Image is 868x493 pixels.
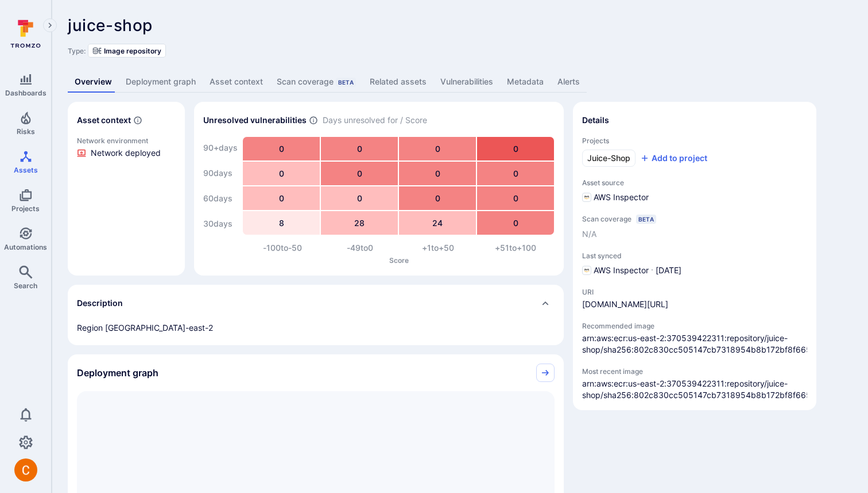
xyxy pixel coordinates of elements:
a: Click to view evidence [75,134,178,161]
div: 8 [243,211,320,235]
span: most-recent-image [582,378,807,401]
i: Expand navigation menu [46,21,54,30]
div: -49 to 0 [321,242,400,254]
a: Asset context [203,71,270,93]
div: Beta [336,78,356,87]
span: Juice-Shop [587,152,630,164]
div: 30 days [203,212,238,235]
span: Dashboards [5,89,46,97]
div: Collapse [68,354,564,391]
span: Type: [68,47,86,55]
span: Automations [4,243,47,251]
span: Last synced [582,251,807,260]
a: Overview [68,71,119,93]
span: Number of vulnerabilities in status ‘Open’ ‘Triaged’ and ‘In process’ divided by score and scanne... [309,114,318,127]
div: 0 [243,137,320,160]
div: 0 [477,211,554,235]
span: URI [582,288,668,296]
div: Camilo Rivera [14,458,37,481]
p: · [651,265,653,276]
a: Related assets [363,71,433,93]
p: Network environment [77,136,176,145]
div: -100 to -50 [243,242,321,254]
div: 0 [399,162,476,185]
span: N/A [582,228,596,240]
div: Region [GEOGRAPHIC_DATA]-east-2 [77,322,555,334]
p: Score [243,256,555,265]
span: recommended-image [582,333,807,356]
div: Scan coverage [277,76,356,87]
span: Recommended image [582,322,807,330]
div: 28 [321,211,398,235]
a: Alerts [551,71,587,93]
div: AWS Inspector [582,192,649,203]
a: Deployment graph [119,71,203,93]
a: Juice-Shop [582,150,635,167]
div: 0 [477,186,554,210]
span: Projects [582,136,807,145]
span: Scan coverage [582,215,631,223]
a: Metadata [500,71,551,93]
svg: Automatically discovered context associated with the asset [133,116,142,125]
span: Image repository [104,47,161,55]
div: Beta [636,215,656,224]
span: juice-shop [68,16,153,35]
h2: Description [77,297,123,309]
a: Vulnerabilities [433,71,500,93]
h2: Deployment graph [77,367,158,379]
div: 0 [477,162,554,185]
h2: Details [582,114,609,126]
span: AWS Inspector [594,265,649,276]
span: Asset source [582,178,807,187]
div: 0 [321,137,398,160]
div: +1 to +50 [399,242,477,254]
div: 0 [243,162,320,185]
span: [DATE] [656,265,681,276]
div: 90+ days [203,136,238,159]
span: Search [14,281,37,290]
span: [DOMAIN_NAME][URL] [582,299,668,310]
h2: Asset context [77,114,131,126]
div: 0 [321,162,398,185]
span: Days unresolved for / Score [323,114,427,127]
div: 0 [321,186,398,210]
div: 60 days [203,187,238,210]
span: Assets [14,166,38,174]
div: 0 [477,137,554,160]
div: 90 days [203,162,238,185]
span: Risks [17,127,35,136]
button: Expand navigation menu [43,18,57,32]
span: Projects [11,204,40,213]
h2: Unresolved vulnerabilities [203,114,307,126]
div: 0 [399,186,476,210]
div: Collapse description [68,285,564,322]
li: Network deployed [77,147,176,159]
div: 0 [243,186,320,210]
div: Asset tabs [68,71,852,93]
div: 0 [399,137,476,160]
div: +51 to +100 [477,242,555,254]
img: ACg8ocJuq_DPPTkXyD9OlTnVLvDrpObecjcADscmEHLMiTyEnTELew=s96-c [14,458,37,481]
span: Most recent image [582,367,807,376]
div: 24 [399,211,476,235]
button: Add to project [640,152,707,164]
